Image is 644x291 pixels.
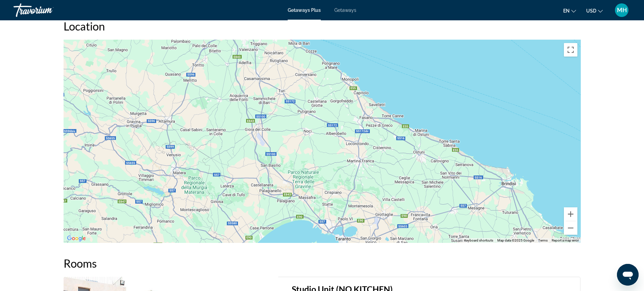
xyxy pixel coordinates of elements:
button: Zoom in [564,207,577,221]
button: Zoom out [564,221,577,235]
span: en [563,8,570,14]
span: USD [586,8,596,14]
span: MH [617,7,627,14]
iframe: Button to launch messaging window [617,264,639,286]
button: Keyboard shortcuts [464,238,493,243]
a: Getaways [334,7,356,13]
a: Travorium [14,1,81,19]
h2: Location [64,19,581,33]
a: Report a map error [552,238,579,242]
h2: Rooms [64,256,581,270]
img: Google [65,234,88,243]
button: Toggle fullscreen view [564,43,577,57]
a: Terms (opens in new tab) [538,238,548,242]
a: Getaways Plus [288,7,321,13]
button: Change language [563,6,576,16]
a: Open this area in Google Maps (opens a new window) [65,234,88,243]
button: Change currency [586,6,603,16]
button: User Menu [613,3,630,17]
span: Map data ©2025 Google [497,238,534,242]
